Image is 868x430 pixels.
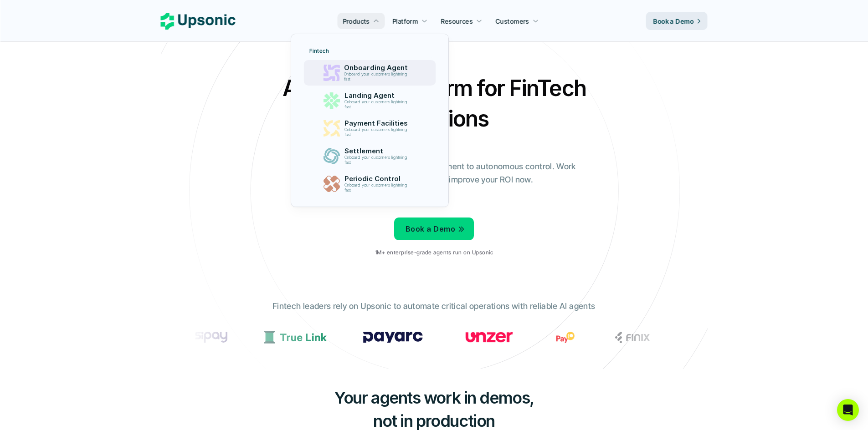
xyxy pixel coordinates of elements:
p: Products [343,16,370,26]
p: Resources [441,16,473,26]
a: Book a Demo [646,12,708,30]
a: Onboarding AgentOnboard your customers lightning fast [304,60,436,86]
p: Payment Facilities [344,119,412,127]
p: Onboard your customers lightning fast [344,155,411,165]
p: Platform [392,16,418,26]
p: Periodic Control [344,175,412,183]
p: Onboarding Agent [344,64,411,72]
a: Landing AgentOnboard your customers lightning fast [304,88,436,113]
p: Onboard your customers lightning fast [344,127,411,137]
p: Fintech [309,48,329,54]
h2: Agentic AI Platform for FinTech Operations [275,73,594,134]
a: Book a Demo [394,218,474,240]
span: Your agents work in demos, [334,388,534,408]
p: Landing Agent [344,91,412,100]
p: From onboarding to compliance to settlement to autonomous control. Work with %82 more efficiency ... [286,160,582,187]
p: Onboard your customers lightning fast [344,183,411,193]
div: Open Intercom Messenger [837,399,859,421]
p: Onboard your customers lightning fast [344,100,411,110]
p: Settlement [344,147,412,155]
p: Onboard your customers lightning fast [344,72,411,82]
a: Payment FacilitiesOnboard your customers lightning fast [304,116,436,141]
p: Book a Demo [653,16,694,26]
p: Fintech leaders rely on Upsonic to automate critical operations with reliable AI agents [272,300,595,313]
p: 1M+ enterprise-grade agents run on Upsonic [375,249,493,256]
p: Book a Demo [406,223,455,236]
a: Products [337,13,385,29]
p: Customers [496,16,529,26]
